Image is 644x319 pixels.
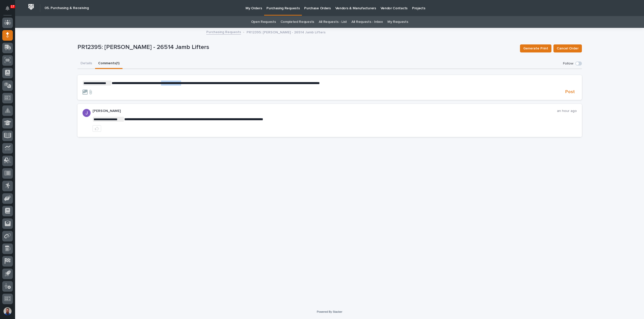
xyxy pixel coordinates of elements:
a: My Requests [387,16,408,28]
a: All Requests - Inbox [351,16,383,28]
span: Post [565,89,575,95]
a: Purchasing Requests [206,29,241,35]
button: Details [77,58,95,69]
button: users-avatar [2,306,13,316]
img: AATXAJywsQtdZu1w-rz0-06ykoMAWJuusLdIj9kTasLJ=s96-c [83,109,91,117]
p: PR12395: [PERSON_NAME] - 26514 Jamb Lifters [247,29,326,35]
a: All Requests - List [319,16,347,28]
div: Notifications17 [6,6,13,14]
button: Notifications [2,3,13,14]
p: an hour ago [557,109,577,113]
button: Cancel Order [553,44,582,52]
span: Cancel Order [557,45,579,51]
button: Post [563,89,577,95]
button: like this post [93,125,101,132]
p: PR12395: [PERSON_NAME] - 26514 Jamb Lifters [77,44,516,51]
p: Follow [563,61,573,66]
h2: 05. Purchasing & Receiving [45,6,89,10]
a: Completed Requests [280,16,314,28]
img: Workspace Logo [26,2,36,12]
span: Generate Print [523,45,548,51]
button: Comments (1) [95,58,123,69]
p: 17 [11,5,14,8]
p: [PERSON_NAME] [93,109,557,113]
button: Generate Print [520,44,551,52]
a: Powered By Stacker [317,310,342,313]
a: Open Requests [251,16,276,28]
